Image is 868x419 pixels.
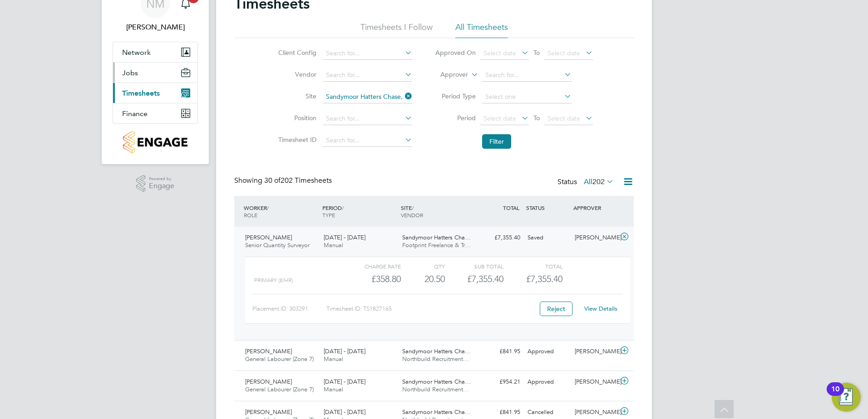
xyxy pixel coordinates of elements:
[503,261,562,272] div: Total
[526,273,562,284] span: £7,355.40
[524,200,571,216] div: STATUS
[342,204,344,211] span: /
[445,272,503,287] div: £7,355.40
[113,63,197,83] button: Jobs
[477,344,524,359] div: £841.95
[320,200,399,223] div: PERIOD
[402,355,469,363] span: Northbuild Recruitment…
[445,261,503,272] div: Sub Total
[267,204,269,211] span: /
[322,211,335,219] span: TYPE
[557,176,616,189] div: Status
[360,22,433,38] li: Timesheets I Follow
[482,134,511,149] button: Filter
[136,175,175,192] a: Powered byEngage
[245,355,314,363] span: General Labourer (Zone 7)
[482,91,572,103] input: Select one
[113,131,198,153] a: Go to home page
[482,69,572,82] input: Search for...
[477,375,524,390] div: £954.21
[245,408,292,416] span: [PERSON_NAME]
[276,49,316,57] label: Client Config
[245,378,292,385] span: [PERSON_NAME]
[435,92,476,100] label: Period Type
[324,347,365,355] span: [DATE] - [DATE]
[402,385,469,393] span: Northbuild Recruitment…
[122,48,151,57] span: Network
[831,389,839,401] div: 10
[264,176,332,185] span: 202 Timesheets
[276,70,316,78] label: Vendor
[242,200,320,223] div: WORKER
[571,200,618,216] div: APPROVER
[324,385,343,393] span: Manual
[323,47,412,60] input: Search for...
[483,49,516,57] span: Select date
[402,234,471,241] span: Sandymoor Hatters Cha…
[571,344,618,359] div: [PERSON_NAME]
[323,134,412,147] input: Search for...
[524,230,571,245] div: Saved
[324,241,343,249] span: Manual
[245,234,292,241] span: [PERSON_NAME]
[524,375,571,390] div: Approved
[524,344,571,359] div: Approved
[584,177,614,186] label: All
[324,234,365,241] span: [DATE] - [DATE]
[276,136,316,144] label: Timesheet ID
[244,211,257,219] span: ROLE
[402,241,471,249] span: Footprint Freelance & Tr…
[252,302,326,316] div: Placement ID: 303291
[149,175,174,183] span: Powered by
[326,302,534,316] div: Timesheet ID: TS1827165
[531,112,542,124] span: To
[323,69,412,82] input: Search for...
[402,378,471,385] span: Sandymoor Hatters Cha…
[324,408,365,416] span: [DATE] - [DATE]
[832,383,861,412] button: Open Resource Center, 10 new notifications
[477,230,524,245] div: £7,355.40
[264,176,281,185] span: 30 of
[245,347,292,355] span: [PERSON_NAME]
[149,182,174,190] span: Engage
[323,112,412,125] input: Search for...
[592,177,605,186] span: 202
[402,347,471,355] span: Sandymoor Hatters Cha…
[113,103,197,123] button: Finance
[113,83,197,103] button: Timesheets
[342,261,401,272] div: Charge rate
[401,272,445,287] div: 20.50
[547,49,580,57] span: Select date
[399,200,477,223] div: SITE
[113,42,197,62] button: Network
[571,375,618,390] div: [PERSON_NAME]
[122,109,148,118] span: Finance
[122,68,138,77] span: Jobs
[401,261,445,272] div: QTY
[402,408,471,416] span: Sandymoor Hatters Cha…
[455,22,508,38] li: All Timesheets
[571,230,618,245] div: [PERSON_NAME]
[323,91,412,103] input: Search for...
[401,211,423,219] span: VENDOR
[234,176,334,185] div: Showing
[483,114,516,122] span: Select date
[324,378,365,385] span: [DATE] - [DATE]
[276,92,316,100] label: Site
[435,114,476,122] label: Period
[245,241,310,249] span: Senior Quantity Surveyor
[540,302,572,316] button: Reject
[427,70,468,79] label: Approver
[547,114,580,122] span: Select date
[342,272,401,287] div: £358.80
[123,131,187,153] img: countryside-properties-logo-retina.png
[113,22,198,33] span: Nicola Meacham
[245,385,314,393] span: General Labourer (Zone 7)
[503,204,519,211] span: TOTAL
[435,49,476,57] label: Approved On
[531,47,542,58] span: To
[584,305,617,312] a: View Details
[412,204,414,211] span: /
[254,277,293,283] span: Primary (£/HR)
[324,355,343,363] span: Manual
